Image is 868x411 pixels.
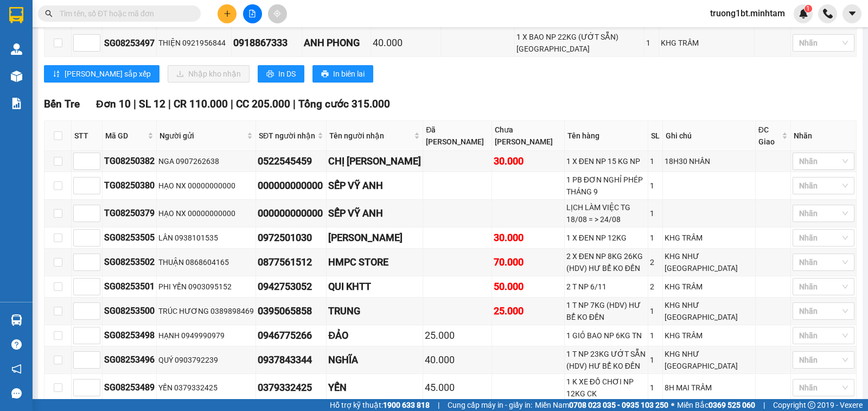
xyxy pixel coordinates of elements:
[650,330,661,342] div: 1
[158,207,254,219] div: HẠO NX 00000000000
[328,206,421,221] div: SẾP VỸ ANH
[256,151,327,172] td: 0522545459
[104,255,155,269] div: SG08253502
[535,399,668,411] span: Miền Nam
[158,180,254,192] div: HẠO NX 00000000000
[650,232,661,244] div: 1
[258,154,324,169] div: 0522545459
[103,276,157,298] td: SG08253501
[104,353,155,366] div: SG08253496
[158,155,254,167] div: NGA 0907262638
[763,399,765,411] span: |
[805,5,812,12] sup: 1
[328,230,421,245] div: [PERSON_NAME]
[566,201,647,225] div: LỊCH LÀM VIỆC TG 18/08 = > 24/08
[327,276,423,298] td: QUI KHTT
[104,231,155,244] div: SG08253505
[103,29,157,57] td: SG08253497
[278,68,296,80] span: In DS
[104,179,155,192] div: TG08250380
[256,346,327,374] td: 0937843344
[258,279,324,294] div: 0942753052
[823,9,833,18] img: phone-icon
[677,399,755,411] span: Miền Bắc
[258,206,324,221] div: 000000000000
[494,279,563,294] div: 50.000
[701,7,794,20] span: truong1bt.minhtam
[266,70,274,79] span: printer
[258,328,324,343] div: 0946775266
[650,281,661,293] div: 2
[665,232,753,244] div: KHG TRÂM
[11,71,22,82] img: warehouse-icon
[233,35,300,50] div: 0918867333
[133,98,136,110] span: |
[328,154,421,169] div: CHỊ [PERSON_NAME]
[330,399,430,411] span: Hỗ trợ kỹ thuật:
[293,98,296,110] span: |
[709,401,755,409] strong: 0369 525 060
[327,298,423,325] td: TRUNG
[438,399,439,411] span: |
[327,227,423,249] td: ANH MINH
[104,36,155,50] div: SG08253497
[103,346,157,374] td: SG08253496
[158,256,254,268] div: THUẬN 0868604165
[808,401,815,409] span: copyright
[494,230,563,245] div: 30.000
[494,154,563,169] div: 30.000
[373,35,439,50] div: 40.000
[248,10,256,17] span: file-add
[328,178,421,193] div: SẾP VỸ ANH
[11,43,22,55] img: warehouse-icon
[11,98,22,109] img: solution-icon
[174,98,228,110] span: CR 110.000
[650,180,661,192] div: 1
[566,250,647,274] div: 2 X ĐEN NP 8KG 26KG (HDV) HƯ BỂ KO ĐỀN
[168,65,250,83] button: downloadNhập kho nhận
[103,325,157,346] td: SG08253498
[65,68,151,80] span: [PERSON_NAME] sắp xếp
[258,255,324,270] div: 0877561512
[665,250,753,274] div: KHG NHƯ [GEOGRAPHIC_DATA]
[569,401,668,409] strong: 0708 023 035 - 0935 103 250
[258,230,324,245] div: 0972501030
[648,121,663,151] th: SL
[103,227,157,249] td: SG08253505
[665,299,753,323] div: KHG NHƯ [GEOGRAPHIC_DATA]
[327,249,423,276] td: HMPC STORE
[11,314,22,326] img: warehouse-icon
[806,5,810,12] span: 1
[650,207,661,219] div: 1
[256,227,327,249] td: 0972501030
[158,382,254,394] div: YẾN 0379332425
[327,346,423,374] td: NGHĨA
[333,68,365,80] span: In biên lai
[218,4,237,23] button: plus
[236,98,290,110] span: CC 205.000
[671,403,674,407] span: ⚪️
[843,4,861,23] button: caret-down
[72,121,103,151] th: STT
[258,65,304,83] button: printerIn DS
[103,172,157,200] td: TG08250380
[650,354,661,366] div: 1
[104,206,155,220] div: TG08250379
[799,9,808,18] img: icon-new-feature
[665,330,753,342] div: KHG TRÂM
[494,255,563,270] div: 70.000
[256,249,327,276] td: 0877561512
[11,339,22,350] span: question-circle
[159,130,245,142] span: Người gửi
[243,4,262,23] button: file-add
[328,279,421,294] div: QUI KHTT
[302,29,371,57] td: ANH PHONG
[847,9,857,18] span: caret-down
[103,200,157,227] td: TG08250379
[268,4,287,23] button: aim
[104,328,155,342] div: SG08253498
[273,10,281,17] span: aim
[158,305,254,317] div: TRÚC HƯƠNG 0389898469
[103,374,157,402] td: SG08253489
[224,10,231,17] span: plus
